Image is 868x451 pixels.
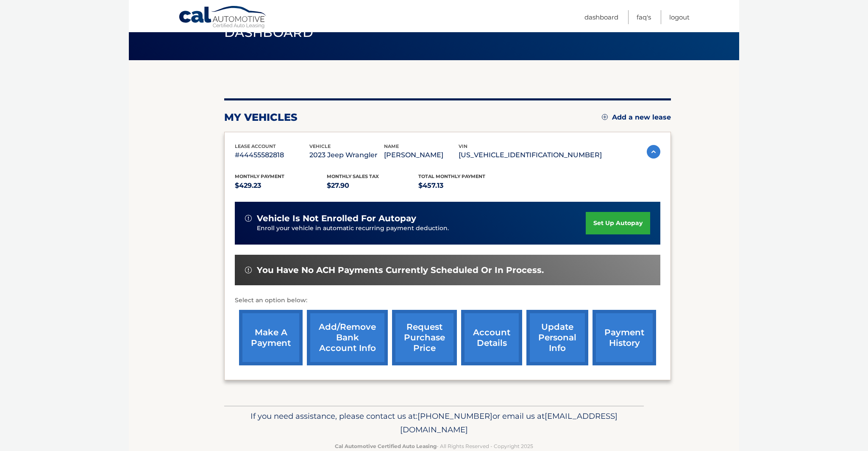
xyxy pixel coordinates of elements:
a: make a payment [239,310,303,365]
p: $429.23 [235,180,327,192]
p: [PERSON_NAME] [384,149,459,161]
p: Enroll your vehicle in automatic recurring payment deduction. [257,224,586,233]
span: [PHONE_NUMBER] [417,411,492,421]
a: account details [461,310,522,365]
a: Add a new lease [602,113,671,122]
a: set up autopay [586,212,650,234]
span: Dashboard [224,25,313,40]
a: Add/Remove bank account info [307,310,388,365]
a: Logout [669,10,690,24]
img: accordion-active.svg [647,145,660,159]
a: update personal info [526,310,588,365]
img: add.svg [602,114,608,120]
strong: Cal Automotive Certified Auto Leasing [335,443,437,449]
img: alert-white.svg [245,267,252,273]
span: You have no ACH payments currently scheduled or in process. [257,265,544,276]
p: Select an option below: [235,295,660,306]
a: Dashboard [584,10,618,24]
p: If you need assistance, please contact us at: or email us at [230,409,638,437]
p: #44455582818 [235,149,309,161]
span: Monthly Payment [235,173,284,179]
img: alert-white.svg [245,215,252,222]
p: $457.13 [418,180,510,192]
p: - All Rights Reserved - Copyright 2025 [230,442,638,451]
span: vehicle [309,143,331,149]
p: 2023 Jeep Wrangler [309,149,384,161]
span: Total Monthly Payment [418,173,485,179]
p: $27.90 [327,180,419,192]
span: vin [459,143,467,149]
h2: my vehicles [224,111,298,124]
span: lease account [235,143,276,149]
a: Cal Automotive [178,6,267,30]
a: request purchase price [392,310,457,365]
a: payment history [593,310,656,365]
span: [EMAIL_ADDRESS][DOMAIN_NAME] [400,411,618,434]
span: Monthly sales Tax [327,173,379,179]
span: vehicle is not enrolled for autopay [257,213,416,224]
a: FAQ's [637,10,651,24]
p: [US_VEHICLE_IDENTIFICATION_NUMBER] [459,149,602,161]
span: name [384,143,399,149]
